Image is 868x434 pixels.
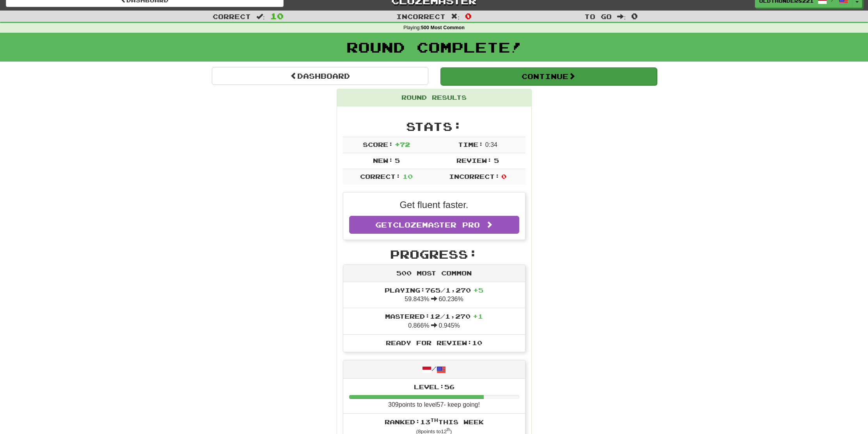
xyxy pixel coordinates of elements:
span: 10 [270,11,284,21]
span: Correct [213,12,251,20]
span: + 72 [395,141,410,148]
h2: Progress: [343,248,525,261]
span: : [256,13,265,20]
a: Dashboard [212,67,428,85]
li: 309 points to level 57 - keep going! [343,379,525,414]
sup: th [430,417,438,423]
span: 0 [631,11,638,21]
strong: 500 Most Common [421,25,465,30]
span: To go [584,12,612,20]
li: 0.866% 0.945% [343,308,525,335]
span: : [617,13,626,20]
span: Correct: [360,173,401,180]
a: GetClozemaster Pro [349,216,519,234]
span: Clozemaster Pro [393,221,480,229]
span: 0 [465,11,472,21]
span: New: [373,157,393,164]
button: Continue [440,67,657,85]
span: Incorrect [396,12,446,20]
li: 59.843% 60.236% [343,282,525,309]
span: Ready for Review: 10 [386,339,482,346]
span: 0 : 34 [485,141,497,148]
span: Ranked: 13 this week [385,418,484,425]
h1: Round Complete! [3,39,865,55]
h2: Stats: [343,120,525,133]
span: + 1 [473,312,483,320]
span: Incorrect: [449,173,500,180]
span: Time: [458,141,483,148]
span: 5 [395,157,400,164]
span: : [451,13,460,20]
span: 0 [501,173,506,180]
div: / [343,360,525,379]
span: 5 [494,157,499,164]
span: Score: [363,141,393,148]
div: 500 Most Common [343,265,525,282]
span: Review: [456,157,492,164]
span: 10 [403,173,413,180]
p: Get fluent faster. [349,198,519,212]
span: Level: 56 [414,383,454,390]
span: Mastered: 12 / 1,270 [385,312,483,320]
span: Playing: 765 / 1,270 [385,286,483,294]
span: + 5 [473,286,483,294]
div: Round Results [337,89,531,106]
sup: th [447,427,450,432]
